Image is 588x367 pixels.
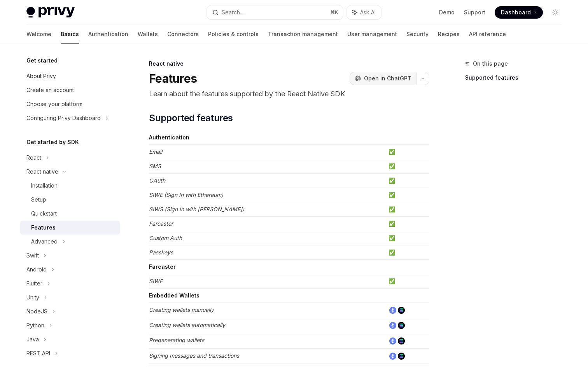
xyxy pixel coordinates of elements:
[364,75,411,82] span: Open in ChatGPT
[149,206,244,212] em: SIWS (Sign In with [PERSON_NAME])
[149,60,429,68] div: React native
[26,251,39,260] div: Swift
[398,322,405,329] img: solana.png
[20,69,120,83] a: About Privy
[347,5,381,19] button: Ask AI
[26,85,74,95] div: Create an account
[438,25,460,43] a: Recipes
[347,25,397,43] a: User management
[149,278,163,284] em: SIWF
[149,306,214,313] em: Creating wallets manually
[473,59,508,68] span: On this page
[26,99,82,109] div: Choose your platform
[149,292,199,299] strong: Embedded Wallets
[26,167,58,176] div: React native
[20,97,120,111] a: Choose your platform
[398,353,405,360] img: solana.png
[149,235,182,241] em: Custom Auth
[26,113,101,123] div: Configuring Privy Dashboard
[207,5,343,19] button: Search...⌘K
[495,6,543,19] a: Dashboard
[208,25,259,43] a: Policies & controls
[149,191,223,198] em: SIWE (Sign In with Ethereum)
[385,174,429,188] td: ✅
[439,9,455,16] a: Demo
[26,71,56,81] div: About Privy
[26,265,47,274] div: Android
[26,321,44,330] div: Python
[465,71,568,84] a: Supported features
[20,83,120,97] a: Create an account
[26,335,39,344] div: Java
[385,159,429,174] td: ✅
[385,245,429,260] td: ✅
[149,337,204,343] em: Pregenerating wallets
[350,72,416,85] button: Open in ChatGPT
[501,9,531,16] span: Dashboard
[31,195,46,204] div: Setup
[385,188,429,202] td: ✅
[389,322,396,329] img: ethereum.png
[26,137,79,147] h5: Get started by SDK
[149,249,173,256] em: Passkeys
[26,293,39,302] div: Unity
[26,349,50,358] div: REST API
[138,25,158,43] a: Wallets
[31,181,58,190] div: Installation
[20,221,120,235] a: Features
[389,337,396,344] img: ethereum.png
[26,7,75,18] img: light logo
[149,71,197,85] h1: Features
[330,9,338,16] span: ⌘ K
[385,231,429,245] td: ✅
[398,307,405,314] img: solana.png
[26,25,51,43] a: Welcome
[149,148,162,155] em: Email
[61,25,79,43] a: Basics
[268,25,338,43] a: Transaction management
[26,279,42,288] div: Flutter
[149,322,225,328] em: Creating wallets automatically
[88,25,128,43] a: Authentication
[385,274,429,289] td: ✅
[20,179,120,193] a: Installation
[20,207,120,221] a: Quickstart
[149,352,239,359] em: Signing messages and transactions
[389,307,396,314] img: ethereum.png
[385,202,429,217] td: ✅
[26,56,58,65] h5: Get started
[398,337,405,344] img: solana.png
[222,8,243,17] div: Search...
[26,153,41,162] div: React
[31,223,56,232] div: Features
[20,193,120,207] a: Setup
[167,25,199,43] a: Connectors
[385,145,429,159] td: ✅
[549,6,562,19] button: Toggle dark mode
[360,9,376,16] span: Ask AI
[149,112,233,124] span: Supported features
[149,220,173,227] em: Farcaster
[149,263,176,270] strong: Farcaster
[149,134,189,141] strong: Authentication
[464,9,485,16] a: Support
[31,209,57,218] div: Quickstart
[149,163,161,169] em: SMS
[26,307,47,316] div: NodeJS
[31,237,58,246] div: Advanced
[385,217,429,231] td: ✅
[389,353,396,360] img: ethereum.png
[406,25,429,43] a: Security
[469,25,506,43] a: API reference
[149,177,165,184] em: OAuth
[149,89,429,99] p: Learn about the features supported by the React Native SDK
